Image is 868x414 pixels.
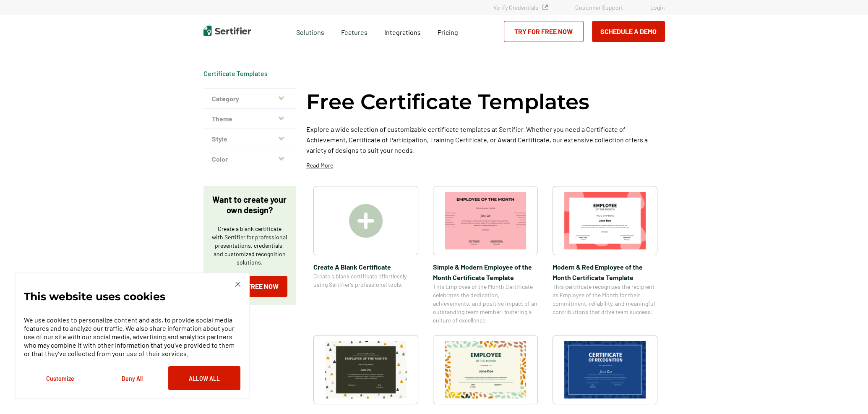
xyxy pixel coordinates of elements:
img: Simple and Patterned Employee of the Month Certificate Template [445,341,526,398]
img: Create A Blank Certificate [349,204,383,238]
span: Create a blank certificate effortlessly using Sertifier’s professional tools. [313,272,418,289]
img: Simple & Colorful Employee of the Month Certificate Template [325,341,407,398]
a: Login [650,4,665,11]
p: Want to create your own design? [212,194,287,215]
span: This Employee of the Month Certificate celebrates the dedication, achievements, and positive impa... [433,283,538,325]
img: Sertifier | Digital Credentialing Platform [203,26,251,36]
p: Read More [306,161,333,170]
a: Customer Support [575,4,623,11]
h1: Free Certificate Templates [306,88,589,115]
div: Breadcrumb [203,69,268,78]
span: Features [341,26,368,37]
span: Modern & Red Employee of the Month Certificate Template [553,262,657,283]
a: Certificate Templates [203,69,268,77]
button: Customize [24,366,96,390]
a: Integrations [384,26,421,37]
span: Simple & Modern Employee of the Month Certificate Template [433,262,538,283]
p: Create a blank certificate with Sertifier for professional presentations, credentials, and custom... [212,225,287,267]
img: Simple & Modern Employee of the Month Certificate Template [445,192,526,249]
button: Style [203,129,296,149]
a: Simple & Modern Employee of the Month Certificate TemplateSimple & Modern Employee of the Month C... [433,186,538,325]
span: Create A Blank Certificate [313,262,418,272]
img: Modern & Red Employee of the Month Certificate Template [564,192,646,249]
button: Deny All [96,366,168,390]
p: We use cookies to personalize content and ads, to provide social media features and to analyze ou... [24,316,240,358]
a: Modern & Red Employee of the Month Certificate TemplateModern & Red Employee of the Month Certifi... [553,186,657,325]
button: Allow All [168,366,240,390]
img: Verified [542,5,548,10]
button: Theme [203,109,296,129]
span: Integrations [384,28,421,36]
button: Category [203,89,296,109]
a: Try for Free Now [504,21,584,42]
img: Modern Dark Blue Employee of the Month Certificate Template [564,341,646,398]
button: Color [203,149,296,169]
p: Explore a wide selection of customizable certificate templates at Sertifier. Whether you need a C... [306,124,665,155]
span: Pricing [438,28,458,36]
a: Pricing [438,26,458,37]
span: This certificate recognizes the recipient as Employee of the Month for their commitment, reliabil... [553,283,657,316]
button: Schedule a Demo [592,21,665,42]
a: Verify Credentials [493,4,548,11]
img: Cookie Popup Close [235,282,240,287]
p: This website uses cookies [24,292,165,301]
span: Solutions [296,26,324,37]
